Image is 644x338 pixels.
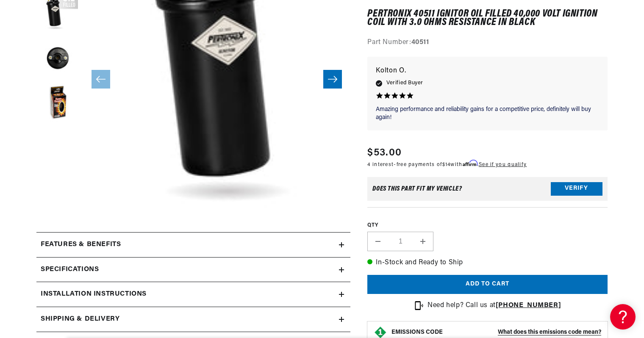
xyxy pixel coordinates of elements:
button: EMISSIONS CODEWhat does this emissions code mean? [391,329,601,337]
h1: PerTronix 40511 Ignitor Oil Filled 40,000 Volt Ignition Coil with 3.0 Ohms Resistance in Black [367,10,608,27]
span: Affirm [463,160,477,166]
a: [PHONE_NUMBER] [496,302,561,309]
p: Need help? Call us at [427,300,561,311]
p: Kolton O. [376,65,599,77]
summary: Features & Benefits [36,233,350,257]
a: See if you qualify - Learn more about Affirm Financing (opens in modal) [479,162,527,167]
button: Load image 3 in gallery view [36,37,79,79]
p: 4 interest-free payments of with . [367,161,527,169]
h2: Features & Benefits [41,239,121,250]
button: Slide right [323,70,342,89]
h2: Shipping & Delivery [41,314,119,325]
span: Verified Buyer [386,79,423,88]
summary: Installation instructions [36,282,350,307]
span: $14 [442,162,451,167]
h2: Installation instructions [41,289,147,300]
strong: What does this emissions code mean? [498,330,601,336]
button: Add to cart [367,275,608,294]
strong: 40511 [411,39,429,46]
button: Load image 4 in gallery view [36,83,79,126]
h2: Specifications [41,264,99,275]
strong: EMISSIONS CODE [391,330,443,336]
button: Verify [551,182,602,196]
div: Part Number: [367,38,608,49]
summary: Shipping & Delivery [36,307,350,332]
p: In-Stock and Ready to Ship [367,258,608,269]
div: Does This part fit My vehicle? [372,186,462,192]
label: QTY [367,222,608,229]
button: Slide left [92,70,110,89]
summary: Specifications [36,258,350,282]
span: $53.00 [367,145,402,161]
p: Amazing performance and reliability gains for a competitive price, definitely will buy again! [376,105,599,122]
